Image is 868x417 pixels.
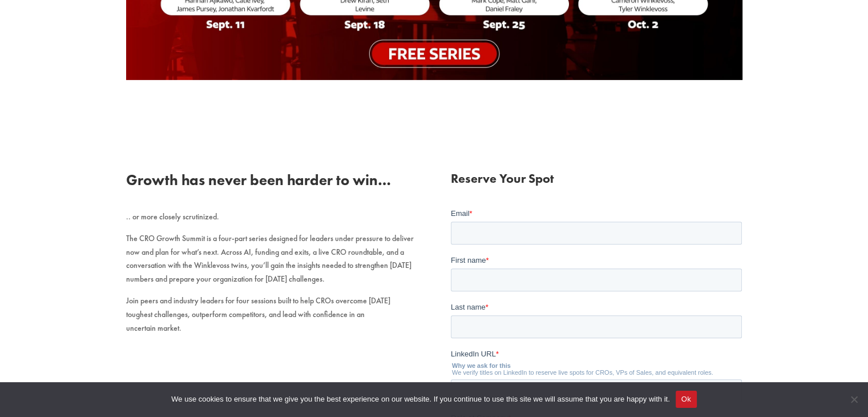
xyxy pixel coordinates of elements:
[126,295,390,333] span: Join peers and industry leaders for four sessions built to help CROs overcome [DATE] toughest cha...
[126,233,414,284] span: The CRO Growth Summit is a four-part series designed for leaders under pressure to deliver now an...
[676,391,697,408] button: Ok
[451,173,742,191] h3: Reserve Your Spot
[126,211,219,222] span: .. or more closely scrutinized.
[171,394,669,405] span: We use cookies to ensure that we give you the best experience on our website. If you continue to ...
[126,173,417,193] h2: Growth has never been harder to win…
[848,394,859,405] span: No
